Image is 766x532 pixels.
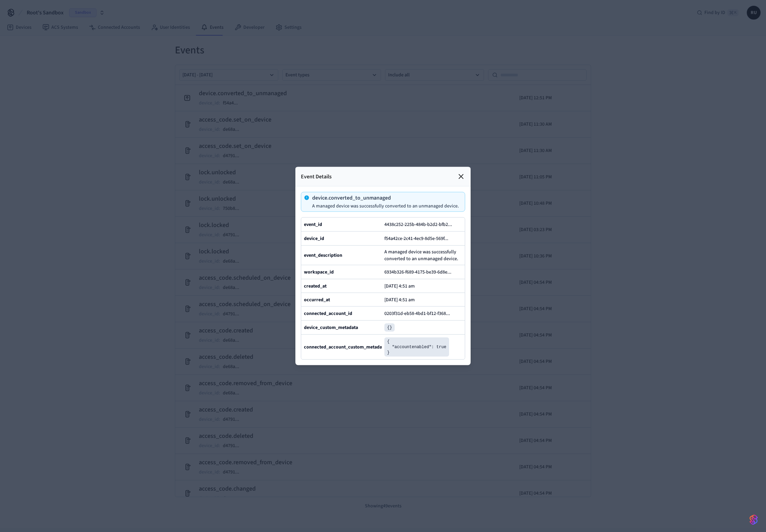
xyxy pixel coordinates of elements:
[304,252,342,259] b: event_description
[304,296,330,303] b: occurred_at
[304,221,322,228] b: event_id
[312,203,459,209] p: A managed device was successfully converted to an unmanaged device.
[384,324,395,332] pre: {}
[750,514,758,525] img: SeamLogoGradient.69752ec5.svg
[383,220,459,229] button: 4438c252-225b-484b-b2d2-bfb2...
[304,310,352,317] b: connected_account_id
[384,283,415,289] p: [DATE] 4:51 am
[304,269,334,276] b: workspace_id
[304,282,327,289] b: created_at
[384,338,449,357] pre: { "accountenabled": true }
[384,297,415,302] p: [DATE] 4:51 am
[304,235,324,242] b: device_id
[383,309,457,318] button: 0203f31d-eb58-4bd1-bf12-f368...
[304,324,358,331] b: device_custom_metadata
[384,249,462,262] span: A managed device was successfully converted to an unmanaged device.
[304,344,386,351] b: connected_account_custom_metadata
[383,268,458,276] button: 6934b326-f689-4175-be39-6d8e...
[383,235,455,243] button: f54a42ce-2c41-4ec9-8d5e-569f...
[312,195,459,201] p: device.converted_to_unmanaged
[301,173,332,181] p: Event Details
